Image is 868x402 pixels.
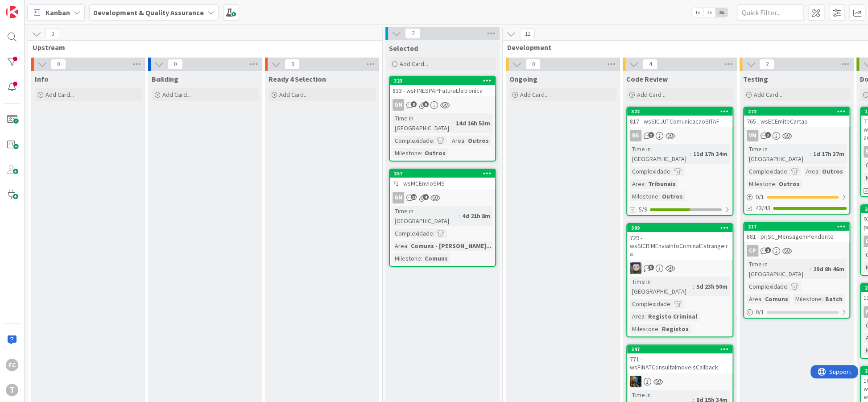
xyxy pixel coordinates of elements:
[743,222,850,319] a: 217881 - prjSC_MensagemPendenteCPTime in [GEOGRAPHIC_DATA]:29d 8h 46mComplexidade:Area:ComunsMile...
[93,8,204,17] b: Development & Quality Assurance
[409,241,494,251] div: Comuns - [PERSON_NAME]...
[810,149,811,159] span: :
[6,384,18,396] div: T
[630,191,658,201] div: Milestone
[630,166,670,176] div: Complexidade
[690,149,691,159] span: :
[747,179,775,189] div: Milestone
[744,108,849,116] div: 272
[630,144,690,164] div: Time in [GEOGRAPHIC_DATA]
[393,148,421,158] div: Milestone
[693,282,694,291] span: :
[747,144,810,164] div: Time in [GEOGRAPHIC_DATA]
[756,203,770,213] span: 43/43
[747,130,758,141] div: VM
[393,228,433,238] div: Complexidade
[19,1,41,12] span: Support
[45,91,74,99] span: Add Card...
[630,324,658,334] div: Milestone
[761,294,763,304] span: :
[626,107,733,216] a: 322817 - wsSICJUTComunicacaoSITAFBSTime in [GEOGRAPHIC_DATA]:11d 17h 34mComplexidade:Area:Tribuna...
[35,75,49,83] span: Info
[627,232,732,260] div: 729 - wsSICRIMEnviaInfoCriminalEstrangeira
[390,85,495,96] div: 833 - wsFINESPAPFaturaEletronica
[421,148,422,158] span: :
[33,43,371,52] span: Upstream
[743,107,850,215] a: 272765 - wsECEmiteCartaoVMTime in [GEOGRAPHIC_DATA]:1d 17h 37mComplexidade:Area:OutrosMilestone:O...
[639,205,647,214] span: 5/9
[269,75,326,83] span: Ready 4 Selection
[811,264,847,274] div: 29d 8h 46m
[744,116,849,127] div: 765 - wsECEmiteCartao
[423,101,429,107] span: 6
[422,253,450,263] div: Comuns
[400,60,428,68] span: Add Card...
[389,76,496,162] a: 323833 - wsFINESPAPFaturaEletronicaGNTime in [GEOGRAPHIC_DATA]:14d 16h 53mComplexidade:Area:Outro...
[744,245,849,257] div: CP
[407,241,409,251] span: :
[777,179,802,189] div: Outros
[744,223,849,242] div: 217881 - prjSC_MensagemPendente
[393,241,407,251] div: Area
[748,224,849,230] div: 217
[390,192,495,203] div: GN
[630,376,641,387] img: JC
[627,353,732,373] div: 771 - wsFINATConsultaImoveisCallback
[627,224,732,232] div: 309
[45,7,70,18] span: Kanban
[390,77,495,96] div: 323833 - wsFINESPAPFaturaEletronica
[631,108,732,115] div: 322
[423,194,429,200] span: 4
[765,247,771,253] span: 2
[389,169,496,267] a: 25771 - wsMCEnvioSMSGNTime in [GEOGRAPHIC_DATA]:4d 21h 8mComplexidade:Area:Comuns - [PERSON_NAME]...
[393,113,452,133] div: Time in [GEOGRAPHIC_DATA]
[464,136,466,145] span: :
[45,29,60,39] span: 0
[775,179,777,189] span: :
[630,299,670,309] div: Complexidade
[744,108,849,127] div: 272765 - wsECEmiteCartao
[793,294,822,304] div: Milestone
[51,59,66,70] span: 0
[810,264,811,274] span: :
[637,91,665,99] span: Add Card...
[759,59,774,70] span: 2
[660,191,685,201] div: Outros
[393,136,433,145] div: Complexidade
[627,108,732,116] div: 322
[645,179,646,189] span: :
[152,75,178,83] span: Building
[411,101,417,107] span: 8
[389,44,418,53] span: Selected
[422,148,448,158] div: Outros
[626,223,733,337] a: 309729 - wsSICRIMEnviaInfoCriminalEstrangeiraLSTime in [GEOGRAPHIC_DATA]:5d 23h 50mComplexidade:A...
[670,299,672,309] span: :
[747,259,810,279] div: Time in [GEOGRAPHIC_DATA]
[393,253,421,263] div: Milestone
[627,108,732,127] div: 322817 - wsSICJUTComunicacaoSITAF
[763,294,790,304] div: Comuns
[421,253,422,263] span: :
[818,166,820,176] span: :
[390,99,495,111] div: GN
[525,59,541,70] span: 0
[744,191,849,203] div: 0/1
[631,225,732,231] div: 309
[285,59,300,70] span: 0
[747,245,758,257] div: CP
[452,118,454,128] span: :
[630,179,645,189] div: Area
[691,8,703,17] span: 1x
[646,311,699,321] div: Registo Criminal
[394,170,495,177] div: 257
[756,192,764,202] span: 0 / 1
[459,211,460,221] span: :
[390,170,495,189] div: 25771 - wsMCEnvioSMS
[626,75,668,83] span: Code Review
[703,8,715,17] span: 2x
[787,282,789,291] span: :
[787,166,789,176] span: :
[811,149,847,159] div: 1d 17h 37m
[658,324,660,334] span: :
[393,192,404,203] div: GN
